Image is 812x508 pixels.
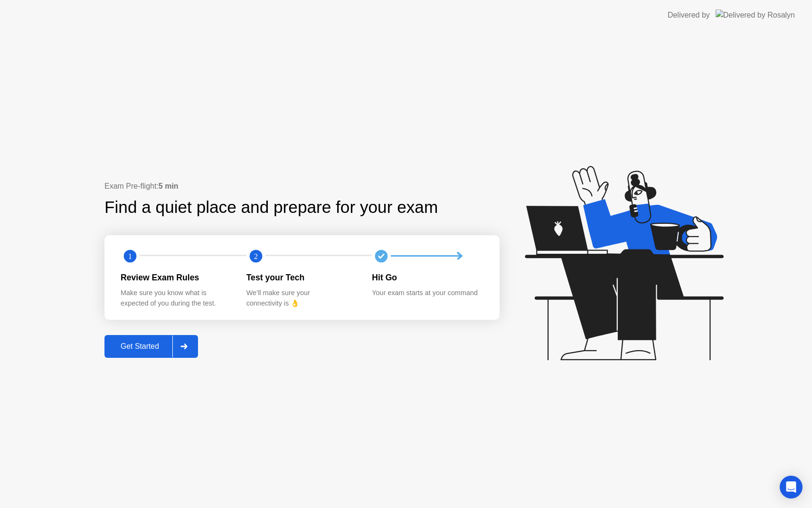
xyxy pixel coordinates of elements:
text: 1 [128,251,132,260]
div: Hit Go [372,271,482,284]
div: Review Exam Rules [121,271,231,284]
div: Open Intercom Messenger [780,476,803,498]
img: Delivered by Rosalyn [716,10,795,20]
div: Exam Pre-flight: [104,181,500,192]
div: Make sure you know what is expected of you during the test. [121,288,231,308]
b: 5 min [159,182,179,190]
div: Your exam starts at your command [372,288,482,298]
div: Test your Tech [246,271,357,284]
button: Get Started [104,335,198,358]
div: Find a quiet place and prepare for your exam [104,195,439,220]
div: Delivered by [668,10,710,21]
div: Get Started [107,342,172,351]
text: 2 [254,251,258,260]
div: We’ll make sure your connectivity is 👌 [246,288,357,308]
